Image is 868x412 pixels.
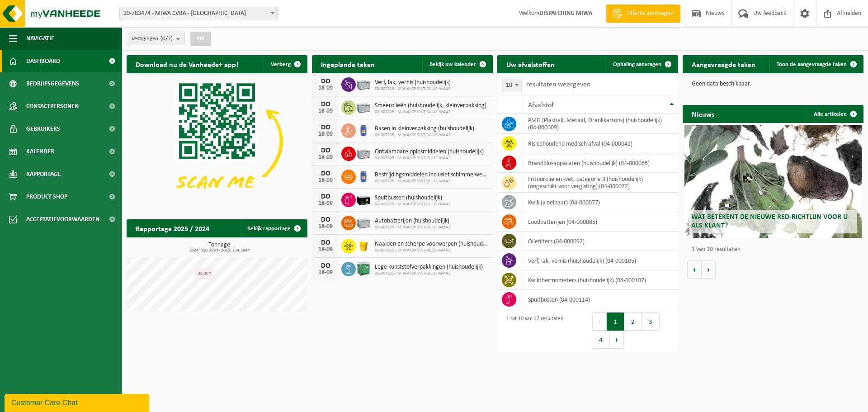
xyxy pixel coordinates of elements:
[356,99,371,114] img: PB-LB-0680-HPE-GY-11
[521,114,678,134] td: PMD (Plastiek, Metaal, Drankkartons) (huishoudelijk) (04-000009)
[160,36,173,42] count: (0/7)
[356,122,371,137] img: PB-OT-0120-HPE-00-02
[642,313,660,331] button: 3
[356,191,371,207] img: PB-LB-0680-HPE-BK-11
[607,313,624,331] button: 1
[521,270,678,290] td: kwikthermometers (huishoudelijk) (04-000107)
[375,86,451,92] span: 02-007825 - MIWA/CP SINT-GILLIS-WAAS
[375,241,488,248] span: Naalden en scherpe voorwerpen (huishoudelijk)
[702,260,716,279] button: Volgende
[356,76,371,91] img: PB-LB-0680-HPE-GY-11
[592,331,610,349] button: 4
[120,7,277,20] span: 10-783474 - MIWA CVBA - SINT-NIKLAAS
[316,200,335,207] div: 18-09
[684,125,862,238] a: Wat betekent de nieuwe RED-richtlijn voor u als klant?
[613,62,661,67] span: Ophaling aanvragen
[777,62,847,67] span: Toon de aangevraagde taken
[422,55,492,73] a: Bekijk uw kalender
[375,248,488,253] span: 02-007825 - MIWA/CP SINT-GILLIS-WAAS
[195,269,213,279] div: 38,30 t
[521,251,678,270] td: verf, lak, vernis (huishoudelijk) (04-000105)
[271,62,291,67] span: Verberg
[683,105,723,123] h2: Nieuws
[769,55,863,73] a: Toon de aangevraagde taken
[521,212,678,232] td: loodbatterijen (04-000085)
[190,32,211,46] button: OK
[316,101,335,108] div: DO
[375,179,488,184] span: 02-007825 - MIWA/CP SINT-GILLIS-WAAS
[375,148,484,156] span: Ontvlambare oplosmiddelen (huishoudelijk)
[687,260,702,279] button: Vorige
[240,219,307,237] a: Bekijk rapportage
[127,73,307,209] img: Download de VHEPlus App
[127,32,185,45] button: Vestigingen(0/7)
[26,50,60,72] span: Dashboard
[692,246,859,253] p: 1 van 10 resultaten
[375,202,451,207] span: 02-007825 - MIWA/CP SINT-GILLIS-WAAS
[528,102,554,109] span: Afvalstof
[132,32,173,46] span: Vestigingen
[316,239,335,246] div: DO
[356,237,371,253] img: LP-SB-00050-HPE-22
[316,170,335,177] div: DO
[26,208,99,231] span: Acceptatievoorwaarden
[316,78,335,85] div: DO
[316,270,335,276] div: 18-09
[131,242,307,253] h3: Tonnage
[356,145,371,161] img: PB-LB-0680-HPE-GY-11
[375,102,486,109] span: Smeerolieën (huishoudelijk, kleinverpakking)
[375,156,484,161] span: 02-007825 - MIWA/CP SINT-GILLIS-WAAS
[375,225,451,230] span: 02-007825 - MIWA/CP SINT-GILLIS-WAAS
[375,171,488,179] span: Bestrijdingsmiddelen inclusief schimmelwerende beschermingsmiddelen (huishoudeli...
[26,140,54,163] span: Kalender
[26,72,79,95] span: Bedrijfsgegevens
[375,264,483,271] span: Lege kunststofverpakkingen (huishoudelijk)
[624,313,642,331] button: 2
[316,246,335,253] div: 18-09
[502,79,521,92] span: 10
[375,218,451,225] span: Autobatterijen (huishoudelijk)
[119,7,278,20] span: 10-783474 - MIWA CVBA - SINT-NIKLAAS
[316,108,335,114] div: 18-09
[526,81,590,88] label: resultaten weergeven
[356,168,371,184] img: PB-OT-0120-HPE-00-02
[356,260,371,277] img: PB-HB-1400-HPE-GN-11
[502,312,563,350] div: 1 tot 10 van 37 resultaten
[127,55,247,73] h2: Download nu de Vanheede+ app!
[521,153,678,173] td: brandblusapparaten (huishoudelijk) (04-000065)
[356,214,371,230] img: PB-LB-0680-HPE-GY-11
[521,290,678,309] td: spuitbussen (04-000114)
[26,185,67,208] span: Product Shop
[316,262,335,270] div: DO
[497,55,564,73] h2: Uw afvalstoffen
[807,105,863,123] a: Alle artikelen
[521,232,678,251] td: oliefilters (04-000092)
[316,124,335,131] div: DO
[606,55,677,73] a: Ophaling aanvragen
[521,193,678,212] td: kwik (vloeibaar) (04-000077)
[691,213,848,229] span: Wat betekent de nieuwe RED-richtlijn voor u als klant?
[375,194,451,202] span: Spuitbussen (huishoudelijk)
[375,271,483,276] span: 02-007825 - MIWA/CP SINT-GILLIS-WAAS
[502,79,522,92] span: 10
[26,95,79,118] span: Contactpersonen
[5,392,151,412] iframe: chat widget
[26,27,54,50] span: Navigatie
[131,248,307,253] span: 2024: 350,359 t - 2025: 254,384 t
[316,193,335,200] div: DO
[26,163,61,185] span: Rapportage
[539,10,592,17] strong: DISPATCHING MIWA
[610,331,624,349] button: Next
[429,62,476,67] span: Bekijk uw kalender
[624,9,676,18] span: Offerte aanvragen
[592,313,607,331] button: Previous
[316,154,335,161] div: 18-09
[521,173,678,193] td: frituurolie en -vet, categorie 3 (huishoudelijk) (ongeschikt voor vergisting) (04-000072)
[127,219,218,237] h2: Rapportage 2025 / 2024
[683,55,764,73] h2: Aangevraagde taken
[316,223,335,230] div: 18-09
[375,109,486,115] span: 02-007825 - MIWA/CP SINT-GILLIS-WAAS
[316,147,335,154] div: DO
[316,131,335,137] div: 18-09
